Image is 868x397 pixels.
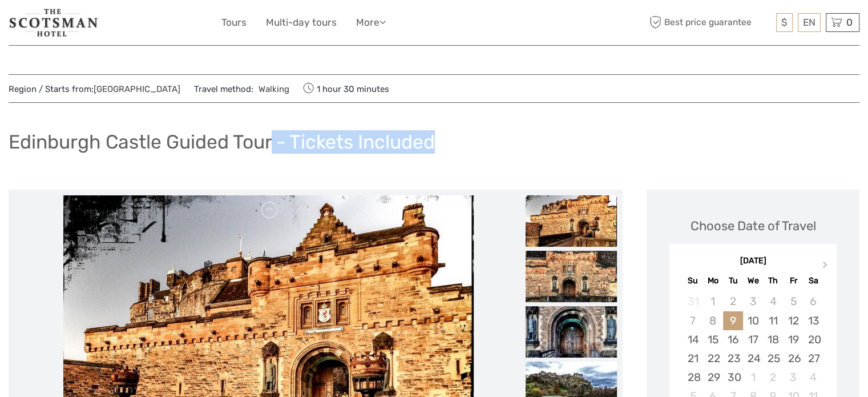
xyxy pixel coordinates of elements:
[845,17,854,28] span: 0
[526,306,617,358] img: 695ae707ac544b22a2af456d6f171c3f_slider_thumbnail.jpg
[723,368,743,387] div: Choose Tuesday, September 30th, 2025
[356,14,386,31] a: More
[804,330,823,349] div: Choose Saturday, September 20th, 2025
[221,14,247,31] a: Tours
[703,330,723,349] div: Choose Monday, September 15th, 2025
[9,9,99,37] img: 681-f48ba2bd-dfbf-4b64-890c-b5e5c75d9d66_logo_small.jpg
[723,311,743,330] div: Choose Tuesday, September 9th, 2025
[691,217,816,235] div: Choose Date of Travel
[526,251,617,302] img: ec1ecf12d5234798abc3f8d6b113b3e4_slider_thumbnail.jpg
[703,311,723,330] div: Not available Monday, September 8th, 2025
[743,368,763,387] div: Choose Wednesday, October 1st, 2025
[16,20,129,29] p: We're away right now. Please check back later!
[783,349,803,368] div: Choose Friday, September 26th, 2025
[9,130,435,154] h1: Edinburgh Castle Guided Tour - Tickets Included
[763,273,783,288] div: Th
[804,368,823,387] div: Choose Saturday, October 4th, 2025
[266,14,337,31] a: Multi-day tours
[804,273,823,288] div: Sa
[783,368,803,387] div: Choose Friday, October 3rd, 2025
[763,349,783,368] div: Choose Thursday, September 25th, 2025
[743,273,763,288] div: We
[703,368,723,387] div: Choose Monday, September 29th, 2025
[683,368,703,387] div: Choose Sunday, September 28th, 2025
[783,311,803,330] div: Choose Friday, September 12th, 2025
[781,17,788,28] span: $
[723,292,743,311] div: Not available Tuesday, September 2nd, 2025
[743,349,763,368] div: Choose Wednesday, September 24th, 2025
[783,330,803,349] div: Choose Friday, September 19th, 2025
[703,273,723,288] div: Mo
[253,84,289,94] a: Walking
[683,349,703,368] div: Choose Sunday, September 21st, 2025
[804,311,823,330] div: Choose Saturday, September 13th, 2025
[94,84,180,94] a: [GEOGRAPHIC_DATA]
[783,292,803,311] div: Not available Friday, September 5th, 2025
[9,83,180,95] span: Region / Starts from:
[303,81,389,97] span: 1 hour 30 minutes
[723,330,743,349] div: Choose Tuesday, September 16th, 2025
[763,368,783,387] div: Choose Thursday, October 2nd, 2025
[763,292,783,311] div: Not available Thursday, September 4th, 2025
[703,292,723,311] div: Not available Monday, September 1st, 2025
[131,18,145,31] button: Open LiveChat chat widget
[683,330,703,349] div: Choose Sunday, September 14th, 2025
[683,292,703,311] div: Not available Sunday, August 31st, 2025
[194,81,289,97] span: Travel method:
[683,273,703,288] div: Su
[743,292,763,311] div: Not available Wednesday, September 3rd, 2025
[763,330,783,349] div: Choose Thursday, September 18th, 2025
[703,349,723,368] div: Choose Monday, September 22nd, 2025
[683,311,703,330] div: Not available Sunday, September 7th, 2025
[763,311,783,330] div: Choose Thursday, September 11th, 2025
[669,255,837,267] div: [DATE]
[647,13,773,32] span: Best price guarantee
[723,349,743,368] div: Choose Tuesday, September 23rd, 2025
[817,258,835,276] button: Next Month
[804,349,823,368] div: Choose Saturday, September 27th, 2025
[723,273,743,288] div: Tu
[804,292,823,311] div: Not available Saturday, September 6th, 2025
[783,273,803,288] div: Fr
[798,13,821,32] div: EN
[743,330,763,349] div: Choose Wednesday, September 17th, 2025
[743,311,763,330] div: Choose Wednesday, September 10th, 2025
[526,195,617,247] img: dcd494f42e8f48c5b672132ff38f4f93_slider_thumbnail.jpg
